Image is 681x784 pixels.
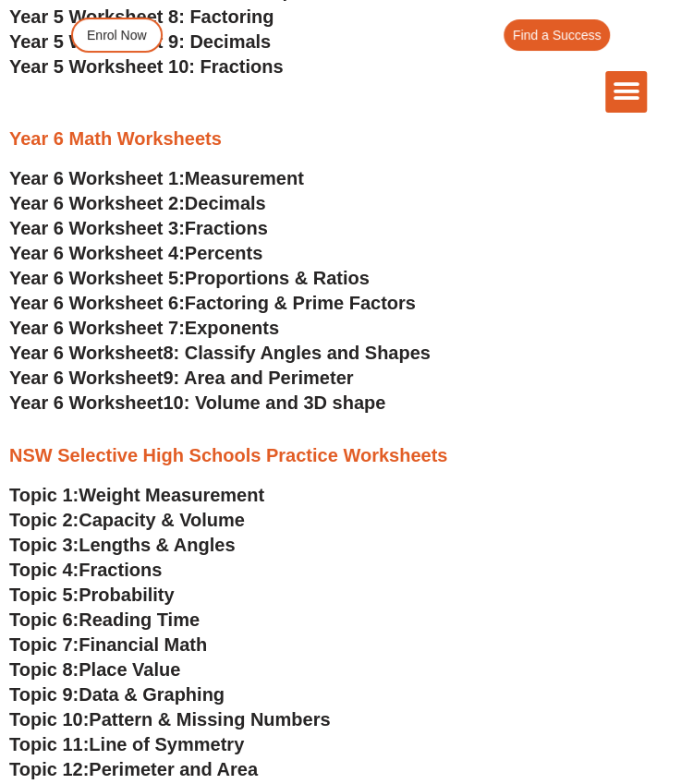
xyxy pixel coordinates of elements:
a: Year 6 Worksheet 2:Decimals [9,192,266,212]
span: Fractions [185,217,268,237]
a: Find a Success [503,19,610,51]
span: Enrol Now [87,29,147,42]
span: Year 6 Worksheet 7: [9,317,185,337]
span: Decimals [185,192,266,212]
span: 9: Area and Perimeter [163,367,353,387]
a: Topic 4:Fractions [9,559,162,579]
iframe: Chat Widget [373,575,681,784]
span: 8: Classify Angles and Shapes [163,342,430,362]
span: Topic 5: [9,584,79,604]
span: Probability [79,584,174,604]
span: Topic 12: [9,758,89,778]
a: Topic 2:Capacity & Volume [9,509,245,529]
span: Year 6 Worksheet 4: [9,242,185,262]
a: Topic 8:Place Value [9,658,180,679]
span: Topic 1: [9,484,79,504]
a: Topic 12:Perimeter and Area [9,758,258,778]
span: Percents [185,242,263,262]
span: Capacity & Volume [79,509,245,529]
h3: Year 6 Math Worksheets [9,126,672,150]
span: Topic 8: [9,658,79,679]
span: Pattern & Missing Numbers [89,708,330,729]
div: Menu Toggle [605,71,647,113]
span: Topic 9: [9,683,79,704]
a: Year 6 Worksheet9: Area and Perimeter [9,367,353,387]
span: Year 6 Worksheet [9,367,163,387]
span: Year 6 Worksheet [9,392,163,412]
a: Year 6 Worksheet 6:Factoring & Prime Factors [9,292,416,312]
span: Exponents [185,317,279,337]
span: Factoring & Prime Factors [185,292,416,312]
a: Topic 10:Pattern & Missing Numbers [9,708,330,729]
span: Financial Math [79,633,207,654]
span: Line of Symmetry [89,733,244,754]
span: Year 6 Worksheet 6: [9,292,185,312]
a: Enrol Now [71,18,163,53]
a: Topic 9:Data & Graphing [9,683,225,704]
a: Topic 7:Financial Math [9,633,207,654]
span: Place Value [79,658,180,679]
span: Find a Success [512,29,601,42]
a: Topic 6:Reading Time [9,609,200,629]
span: Year 6 Worksheet [9,342,163,362]
span: Fractions [79,559,162,579]
span: Weight Measurement [79,484,264,504]
a: Year 6 Worksheet8: Classify Angles and Shapes [9,342,431,362]
span: Measurement [185,167,304,187]
span: Topic 2: [9,509,79,529]
span: Perimeter and Area [89,758,258,778]
span: Proportions & Ratios [185,267,370,287]
a: Year 6 Worksheet10: Volume and 3D shape [9,392,385,412]
a: Topic 11:Line of Symmetry [9,733,244,754]
span: Year 6 Worksheet 2: [9,192,185,212]
a: Year 6 Worksheet 7:Exponents [9,317,279,337]
span: Reading Time [79,609,200,629]
span: Year 6 Worksheet 3: [9,217,185,237]
a: Year 6 Worksheet 1:Measurement [9,167,304,187]
span: Topic 3: [9,534,79,554]
span: 10: Volume and 3D shape [163,392,385,412]
span: Topic 10: [9,708,89,729]
a: Year 6 Worksheet 3:Fractions [9,217,268,237]
a: Topic 1:Weight Measurement [9,484,264,504]
a: Topic 5:Probability [9,584,175,604]
span: Year 6 Worksheet 5: [9,267,185,287]
span: Lengths & Angles [79,534,235,554]
a: Year 6 Worksheet 5:Proportions & Ratios [9,267,370,287]
span: Topic 11: [9,733,89,754]
span: Data & Graphing [79,683,225,704]
span: Topic 4: [9,559,79,579]
h3: NSW Selective High Schools Practice Worksheets [9,442,672,466]
a: Year 6 Worksheet 4:Percents [9,242,262,262]
span: Topic 6: [9,609,79,629]
a: Topic 3:Lengths & Angles [9,534,235,554]
span: Year 6 Worksheet 1: [9,167,185,187]
span: Topic 7: [9,633,79,654]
